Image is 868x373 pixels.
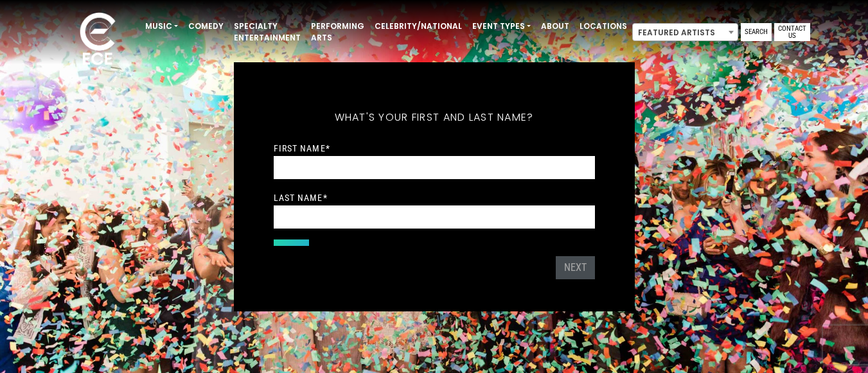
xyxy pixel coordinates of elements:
[741,23,772,41] a: Search
[183,15,229,37] a: Comedy
[632,23,738,41] span: Featured Artists
[369,15,467,37] a: Celebrity/National
[66,9,130,71] img: ece_new_logo_whitev2-1.png
[274,192,328,204] label: Last Name
[274,94,595,141] h5: What's your first and last name?
[574,15,632,37] a: Locations
[274,143,330,154] label: First Name
[774,23,810,41] a: Contact Us
[140,15,183,37] a: Music
[229,15,306,49] a: Specialty Entertainment
[633,24,738,42] span: Featured Artists
[536,15,574,37] a: About
[467,15,536,37] a: Event Types
[306,15,369,49] a: Performing Arts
